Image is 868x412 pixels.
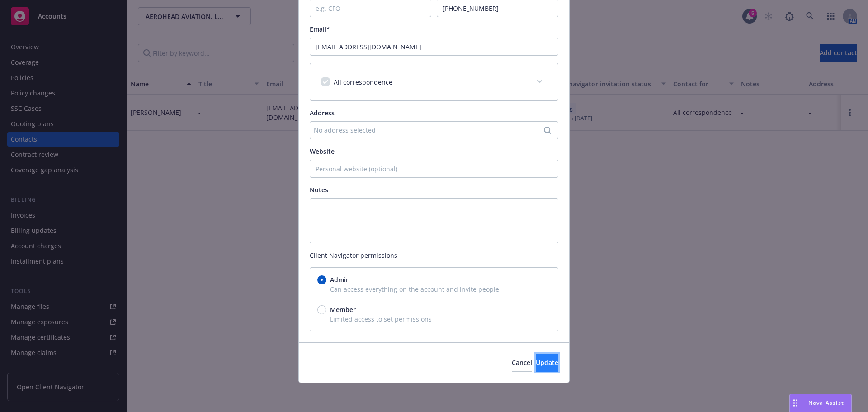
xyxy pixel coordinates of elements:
[789,394,852,412] button: Nova Assist
[310,185,328,194] span: Notes
[317,284,551,294] span: Can access everything on the account and invite people
[310,147,335,156] span: Website
[310,251,558,260] span: Client Navigator permissions
[317,275,326,284] input: Admin
[330,275,350,284] span: Admin
[310,160,558,178] input: Personal website (optional)
[790,394,801,412] div: Drag to move
[314,125,545,135] div: No address selected
[512,354,532,372] button: Cancel
[310,121,558,139] button: No address selected
[536,358,558,367] span: Update
[544,127,551,134] svg: Search
[536,354,558,372] button: Update
[808,399,844,407] span: Nova Assist
[317,305,326,314] input: Member
[310,109,335,117] span: Address
[310,38,558,56] input: example@email.com
[310,25,330,33] span: Email*
[330,305,356,314] span: Member
[317,314,551,324] span: Limited access to set permissions
[512,358,532,367] span: Cancel
[310,63,558,100] div: All correspondence
[334,78,392,86] span: All correspondence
